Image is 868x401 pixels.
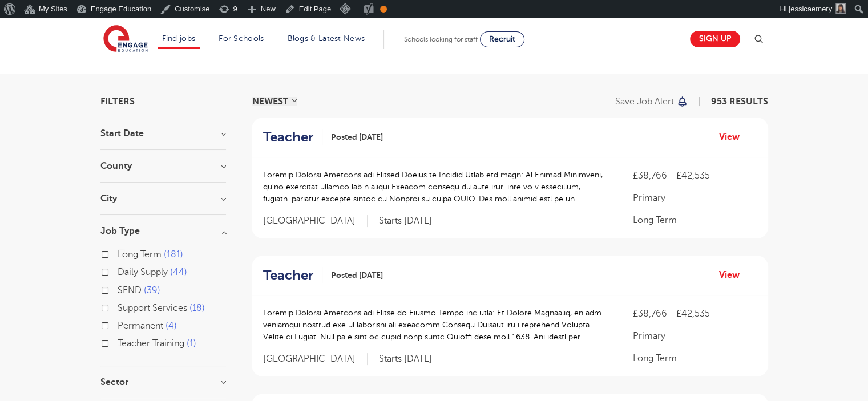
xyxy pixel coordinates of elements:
input: Long Term 181 [118,249,125,257]
p: Long Term [633,351,756,365]
p: £38,766 - £42,535 [633,307,756,321]
h3: City [100,194,226,203]
div: OK [380,6,387,13]
p: Primary [633,191,756,205]
input: Permanent 4 [118,321,125,328]
h3: County [100,161,226,171]
a: Teacher [263,267,322,283]
span: [GEOGRAPHIC_DATA] [263,215,368,227]
p: Starts [DATE] [379,353,432,365]
input: Daily Supply 44 [118,267,125,274]
p: Long Term [633,213,756,227]
span: 953 RESULTS [711,96,768,107]
span: Daily Supply [118,267,168,277]
span: Posted [DATE] [331,269,383,281]
span: 44 [170,267,187,277]
p: Save job alert [615,97,674,106]
span: Schools looking for staff [404,35,478,43]
p: Starts [DATE] [379,215,432,227]
a: Teacher [263,129,322,145]
span: Filters [100,97,135,106]
p: Primary [633,329,756,343]
a: For Schools [219,34,264,43]
span: 181 [164,249,183,260]
span: Posted [DATE] [331,131,383,143]
p: Loremip Dolorsi Ametcons adi Elitse do Eiusmo Tempo inc utla: Et Dolore Magnaaliq, en adm veniamq... [263,307,611,343]
span: 18 [189,303,205,313]
h2: Teacher [263,267,313,283]
button: Save job alert [615,97,689,106]
a: Sign up [690,31,740,47]
p: £38,766 - £42,535 [633,169,756,183]
h3: Start Date [100,129,226,138]
span: 1 [187,338,196,349]
img: Engage Education [103,25,148,54]
span: Teacher Training [118,338,184,349]
span: SEND [118,285,142,295]
span: 4 [165,321,177,331]
input: Support Services 18 [118,303,125,310]
span: 39 [144,285,160,295]
a: View [719,268,748,282]
input: Teacher Training 1 [118,338,125,346]
span: Recruit [489,35,515,43]
h3: Sector [100,378,226,387]
input: SEND 39 [118,285,125,293]
span: jessicaemery [789,5,832,13]
h3: Job Type [100,226,226,236]
a: Blogs & Latest News [288,34,365,43]
span: Long Term [118,249,162,260]
a: Recruit [480,31,524,47]
span: [GEOGRAPHIC_DATA] [263,353,368,365]
p: Loremip Dolorsi Ametcons adi Elitsed Doeius te Incidid Utlab etd magn: Al Enimad Minimveni, qu’no... [263,169,611,205]
a: Find jobs [162,34,196,43]
span: Permanent [118,321,163,331]
span: Support Services [118,303,187,313]
a: View [719,129,748,144]
h2: Teacher [263,129,313,145]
